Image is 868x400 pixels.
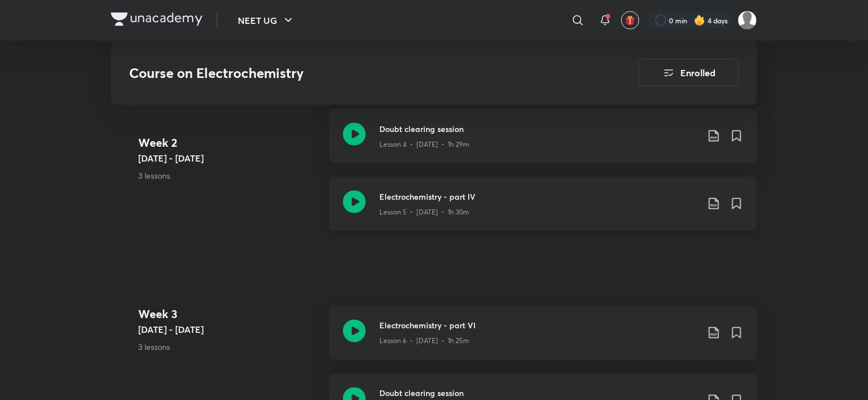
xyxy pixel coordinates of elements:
[111,13,202,29] a: Company Logo
[129,65,574,81] h3: Course on Electrochemistry
[329,306,757,374] a: Electrochemistry - part VILesson 6 • [DATE] • 1h 25m
[138,169,320,181] p: 3 lessons
[379,139,469,150] p: Lesson 4 • [DATE] • 1h 29m
[231,9,302,32] button: NEET UG
[138,151,320,164] h5: [DATE] - [DATE]
[379,191,698,203] h3: Electrochemistry - part IV
[138,134,320,151] h4: Week 2
[329,177,757,245] a: Electrochemistry - part IVLesson 5 • [DATE] • 1h 30m
[625,15,635,26] img: avatar
[329,109,757,177] a: Doubt clearing sessionLesson 4 • [DATE] • 1h 29m
[694,15,705,26] img: streak
[379,336,469,347] p: Lesson 6 • [DATE] • 1h 25m
[379,207,469,217] p: Lesson 5 • [DATE] • 1h 30m
[621,11,639,30] button: avatar
[738,11,757,30] img: Kebir Hasan Sk
[138,341,320,353] p: 3 lessons
[138,323,320,337] h5: [DATE] - [DATE]
[379,320,698,332] h3: Electrochemistry - part VI
[639,59,739,86] button: Enrolled
[379,387,698,399] h3: Doubt clearing session
[379,123,698,135] h3: Doubt clearing session
[111,13,202,26] img: Company Logo
[138,306,320,323] h4: Week 3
